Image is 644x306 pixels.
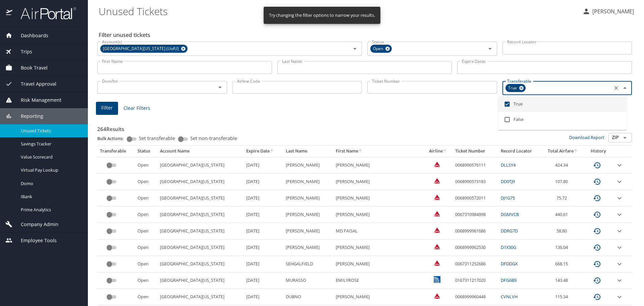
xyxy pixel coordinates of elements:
img: Delta Airlines [434,210,440,217]
span: Travel Approval [12,80,56,88]
h2: Filter unused tickets [99,30,633,40]
span: Risk Management [12,96,61,104]
td: [GEOGRAPHIC_DATA][US_STATE] [157,157,243,173]
span: Filter [101,104,113,112]
img: Delta Airlines [434,293,440,299]
button: expand row [615,244,624,252]
td: [DATE] [244,256,283,272]
th: Status [135,145,158,157]
p: [PERSON_NAME] [590,7,634,15]
td: Open [135,190,158,207]
span: Company Admin [12,221,58,228]
img: Delta Airlines [434,194,440,201]
span: Book Travel [12,64,48,72]
button: sort [443,149,447,154]
td: 0067311252686 [452,256,498,272]
td: Open [135,207,158,223]
span: [GEOGRAPHIC_DATA][US_STATE] (UofU) [100,45,183,52]
td: Open [135,256,158,272]
td: 143.48 [542,272,584,289]
button: expand row [615,194,624,202]
td: 668.15 [542,256,584,272]
td: EMILYROSE [333,272,424,289]
p: Bulk Actions: [97,135,129,141]
button: expand row [615,178,624,186]
div: [GEOGRAPHIC_DATA][US_STATE] (UofU) [100,45,187,53]
td: [PERSON_NAME] [283,239,333,256]
td: [PERSON_NAME] [333,190,424,207]
td: 0068999960448 [452,289,498,305]
td: 0067310984998 [452,207,498,223]
div: True [505,84,526,92]
td: [GEOGRAPHIC_DATA][US_STATE] [157,239,243,256]
button: expand row [615,211,624,219]
a: DJ1G75 [501,195,515,201]
span: True [505,85,521,92]
td: 115.34 [542,289,584,305]
button: sort [574,149,578,154]
a: D1X30G [501,244,516,250]
td: [PERSON_NAME] [333,239,424,256]
span: IBank [21,193,80,200]
td: 0068999962530 [452,239,498,256]
td: SEHGALFIELD [283,256,333,272]
td: [GEOGRAPHIC_DATA][US_STATE] [157,289,243,305]
th: Last Name [283,145,333,157]
td: [GEOGRAPHIC_DATA][US_STATE] [157,207,243,223]
td: 0068990576111 [452,157,498,173]
td: [DATE] [244,157,283,173]
td: [PERSON_NAME] [283,190,333,207]
td: 440.61 [542,207,584,223]
td: [DATE] [244,207,283,223]
td: [PERSON_NAME] [283,223,333,239]
td: [DATE] [244,223,283,239]
img: Delta Airlines [434,260,440,266]
td: 136.04 [542,239,584,256]
th: Expire Date [244,145,283,157]
span: Clear Filters [123,104,150,113]
span: Set transferable [139,136,175,141]
td: 424.34 [542,157,584,173]
td: [DATE] [244,190,283,207]
td: [DATE] [244,272,283,289]
td: MURASSO [283,272,333,289]
td: [PERSON_NAME] [333,207,424,223]
td: [PERSON_NAME] [333,289,424,305]
span: Dashboards [12,32,48,39]
td: [PERSON_NAME] [283,207,333,223]
td: [PERSON_NAME] [333,256,424,272]
button: [PERSON_NAME] [580,5,637,17]
span: Set non-transferable [190,136,237,141]
td: 0068990573183 [452,174,498,190]
td: [GEOGRAPHIC_DATA][US_STATE] [157,174,243,190]
td: Open [135,223,158,239]
td: [DATE] [244,289,283,305]
img: icon-airportal.png [6,7,13,20]
h3: 264 Results [97,121,632,133]
span: Reporting [12,113,43,120]
button: Close [620,83,630,93]
td: [PERSON_NAME] [333,174,424,190]
img: Delta Airlines [434,243,440,250]
h1: Unused Tickets [99,1,577,21]
button: Filter [96,102,118,115]
a: DGMVCB [501,211,519,217]
td: Open [135,239,158,256]
th: Account Name [157,145,243,157]
button: expand row [615,161,624,169]
td: 107.80 [542,174,584,190]
button: Clear [611,83,621,93]
button: Open [350,44,360,53]
span: Open [370,45,387,52]
span: Virtual Pay Lookup [21,167,80,173]
td: DUBNO [283,289,333,305]
a: DFDDGX [501,261,518,267]
button: Open [620,133,630,142]
td: [PERSON_NAME] [283,174,333,190]
td: [GEOGRAPHIC_DATA][US_STATE] [157,223,243,239]
td: 75.72 [542,190,584,207]
td: [DATE] [244,174,283,190]
td: 0068990572011 [452,190,498,207]
td: [DATE] [244,239,283,256]
td: Open [135,272,158,289]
